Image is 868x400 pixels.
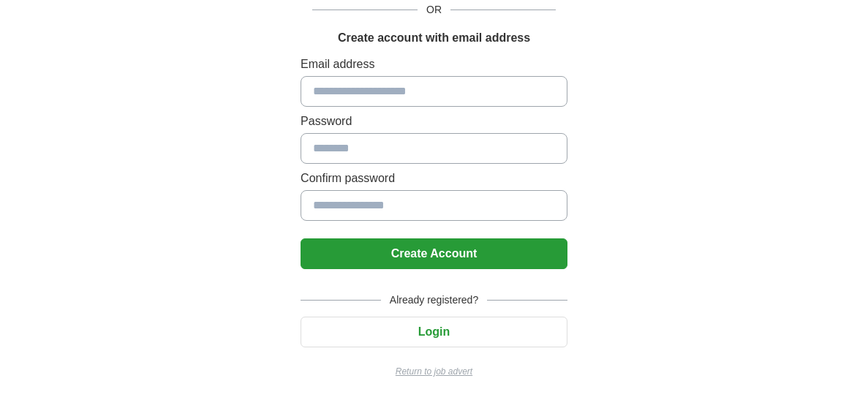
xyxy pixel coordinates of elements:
[301,365,567,378] a: Return to job advert
[418,2,450,18] span: OR
[301,56,567,73] label: Email address
[301,325,567,338] a: Login
[301,238,567,269] button: Create Account
[381,293,487,308] span: Already registered?
[301,317,567,347] button: Login
[338,29,530,47] h1: Create account with email address
[301,113,567,130] label: Password
[301,170,567,187] label: Confirm password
